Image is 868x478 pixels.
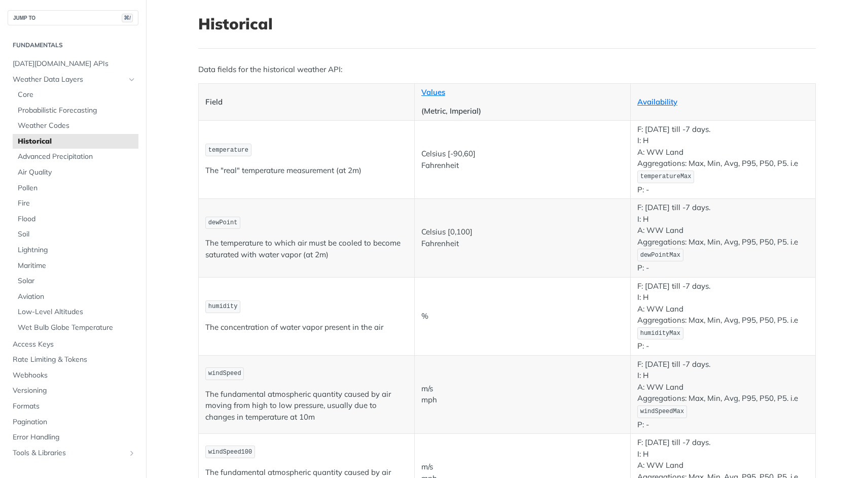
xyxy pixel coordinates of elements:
a: Low-Level Altitudes [13,304,138,320]
a: [DATE][DOMAIN_NAME] APIs [8,56,138,72]
span: dewPoint [208,219,238,226]
span: Versioning [13,386,136,396]
span: Wet Bulb Globe Temperature [18,323,136,333]
a: Webhooks [8,368,138,383]
a: Pagination [8,415,138,430]
span: windSpeed [208,370,241,377]
a: Weather Codes [13,118,138,133]
a: Solar [13,274,138,289]
p: (Metric, Imperial) [421,106,624,117]
a: Pollen [13,181,138,196]
span: Aviation [18,292,136,302]
span: Formats [13,401,136,412]
a: Probabilistic Forecasting [13,103,138,118]
a: Access Keys [8,337,138,352]
p: The concentration of water vapor present in the air [205,322,408,333]
span: Low-Level Altitudes [18,307,136,317]
p: F: [DATE] till -7 days. I: H A: WW Land Aggregations: Max, Min, Avg, P95, P50, P5. i.e P: - [637,124,809,195]
a: Weather Data LayersHide subpages for Weather Data Layers [8,72,138,87]
a: Advanced Precipitation [13,149,138,164]
span: temperatureMax [640,173,692,180]
a: Error Handling [8,430,138,445]
a: Formats [8,399,138,414]
p: F: [DATE] till -7 days. I: H A: WW Land Aggregations: Max, Min, Avg, P95, P50, P5. i.e P: - [637,202,809,274]
span: Air Quality [18,167,136,178]
a: Tools & LibrariesShow subpages for Tools & Libraries [8,446,138,461]
p: Data fields for the historical weather API: [198,64,816,76]
span: windSpeed100 [208,449,252,456]
a: Lightning [13,243,138,258]
span: Historical [18,136,136,147]
h1: Historical [198,15,816,33]
p: Field [205,96,408,108]
p: F: [DATE] till -7 days. I: H A: WW Land Aggregations: Max, Min, Avg, P95, P50, P5. i.e P: - [637,359,809,430]
p: F: [DATE] till -7 days. I: H A: WW Land Aggregations: Max, Min, Avg, P95, P50, P5. i.e P: - [637,281,809,352]
span: Maritime [18,261,136,271]
p: m/s mph [421,383,624,406]
button: Hide subpages for Weather Data Layers [128,76,136,84]
span: Soil [18,229,136,240]
button: JUMP TO⌘/ [8,10,138,25]
a: Air Quality [13,165,138,180]
p: Celsius [0,100] Fahrenheit [421,226,624,249]
span: Lightning [18,245,136,255]
p: The fundamental atmospheric quantity caused by air moving from high to low pressure, usually due ... [205,389,408,423]
a: Flood [13,212,138,227]
span: Flood [18,214,136,224]
a: Historical [13,134,138,149]
a: Versioning [8,383,138,398]
span: [DATE][DOMAIN_NAME] APIs [13,59,136,69]
h2: Fundamentals [8,41,138,50]
a: Fire [13,196,138,211]
span: windSpeedMax [640,408,684,415]
button: Show subpages for Tools & Libraries [128,449,136,457]
p: The temperature to which air must be cooled to become saturated with water vapor (at 2m) [205,237,408,260]
span: Core [18,90,136,100]
span: Pagination [13,417,136,427]
span: Weather Data Layers [13,75,125,85]
a: Wet Bulb Globe Temperature [13,320,138,335]
span: Access Keys [13,339,136,350]
p: Celsius [-90,60] Fahrenheit [421,148,624,171]
span: Solar [18,276,136,286]
span: ⌘/ [122,14,133,22]
a: Soil [13,227,138,242]
a: Aviation [13,289,138,304]
a: Rate Limiting & Tokens [8,352,138,367]
span: humidity [208,303,238,310]
span: Weather Codes [18,121,136,131]
a: Values [421,87,445,97]
a: Availability [637,97,677,107]
span: Probabilistic Forecasting [18,106,136,116]
a: Maritime [13,258,138,274]
span: Error Handling [13,432,136,442]
span: dewPointMax [640,252,680,259]
a: Core [13,87,138,103]
span: temperature [208,147,248,154]
span: humidityMax [640,330,680,337]
p: % [421,311,624,322]
span: Fire [18,198,136,209]
span: Rate Limiting & Tokens [13,355,136,365]
span: Pollen [18,183,136,193]
span: Advanced Precipitation [18,152,136,162]
span: Webhooks [13,370,136,381]
span: Tools & Libraries [13,448,125,458]
p: The "real" temperature measurement (at 2m) [205,165,408,177]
